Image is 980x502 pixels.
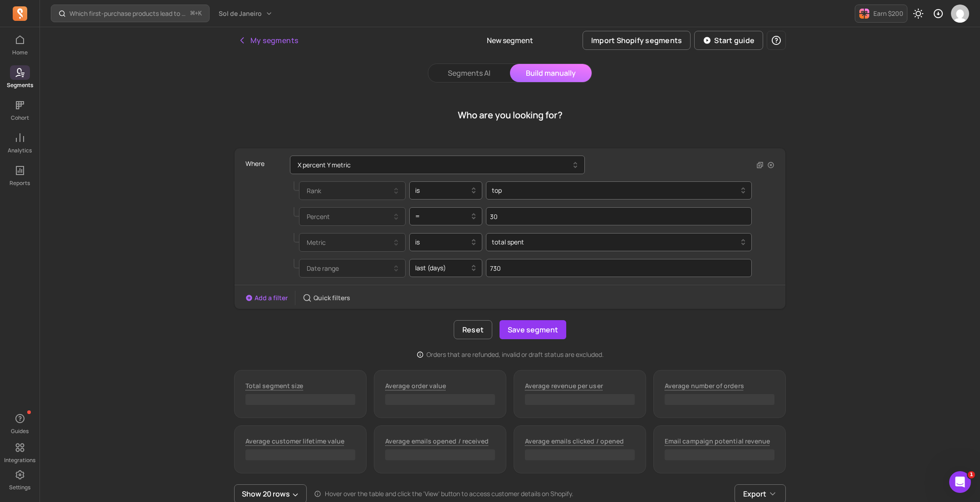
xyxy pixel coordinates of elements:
[694,31,763,50] button: Start guide
[9,484,30,491] p: Settings
[510,64,592,82] button: Build manually
[299,259,406,278] button: Date range
[245,437,344,446] p: Average customer lifetime value
[245,394,355,405] span: ‌
[213,5,278,22] button: Sol de Janeiro
[486,259,752,277] input: Value for filter clause
[11,114,29,122] p: Cohort
[314,293,350,302] p: Quick filters
[299,233,406,252] button: Metric
[486,207,752,225] input: Value for filter clause
[4,457,35,464] p: Integrations
[8,147,32,154] p: Analytics
[665,449,774,460] span: ‌
[525,449,635,460] span: ‌
[525,394,635,405] span: ‌
[245,449,355,460] span: ‌
[325,489,573,498] p: Hover over the table and click the 'View' button to access customer details on Shopify.
[191,9,202,18] span: +
[12,49,28,56] p: Home
[458,109,563,122] h1: Who are you looking for?
[385,381,446,390] p: Average order value
[219,9,262,18] span: Sol de Janeiro
[198,10,202,17] kbd: K
[500,320,566,339] button: Save segment
[245,293,288,302] button: Add a filter
[69,9,187,18] p: Which first-purchase products lead to the highest revenue per customer over time?
[11,428,29,435] p: Guides
[290,156,585,174] button: X percent Y metric
[234,31,302,49] button: My segments
[525,381,603,390] p: Average revenue per user
[428,64,510,82] button: Segments AI
[299,181,406,200] button: Rank
[665,381,744,390] p: Average number of orders
[873,9,903,18] p: Earn $200
[385,394,495,405] span: ‌
[525,437,624,446] p: Average emails clicked / opened
[909,5,927,23] button: Toggle dark mode
[10,409,30,437] button: Guides
[299,207,406,226] button: Percent
[10,180,30,187] p: Reports
[583,31,691,50] button: Import Shopify segments
[7,82,33,89] p: Segments
[487,35,533,46] p: New segment
[385,449,495,460] span: ‌
[743,488,766,499] span: Export
[385,437,489,446] p: Average emails opened / received
[665,437,770,446] p: Email campaign potential revenue
[303,293,350,302] button: Quick filters
[949,471,971,493] iframe: Intercom live chat
[855,5,907,23] button: Earn $200
[245,156,265,172] p: Where
[51,5,210,22] button: Which first-purchase products lead to the highest revenue per customer over time?⌘+K
[454,320,492,339] button: Reset
[951,5,969,23] img: avatar
[426,350,604,359] p: Orders that are refunded, invalid or draft status are excluded.
[968,471,975,478] span: 1
[665,394,774,405] span: ‌
[245,381,303,390] p: Total segment size
[714,35,755,46] p: Start guide
[190,8,195,19] kbd: ⌘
